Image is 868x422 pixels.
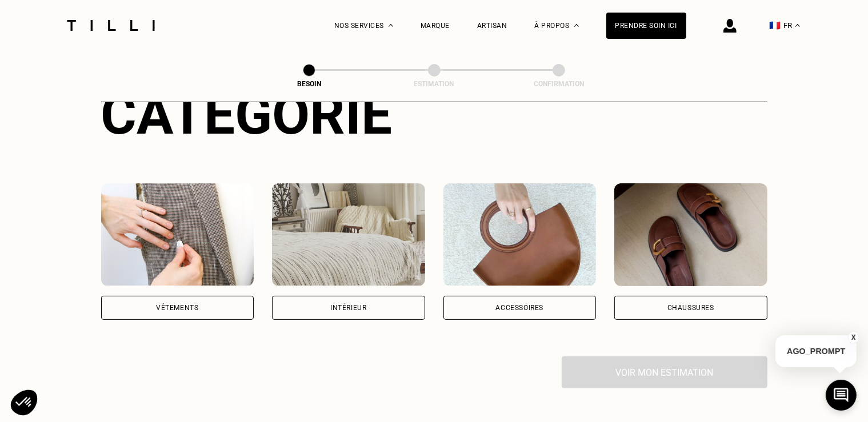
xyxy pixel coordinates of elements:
[775,335,857,367] p: AGO_PROMPT
[614,183,767,286] img: Chaussures
[667,304,714,311] div: Chaussures
[443,183,597,286] img: Accessoires
[330,304,366,311] div: Intérieur
[63,20,159,31] img: Logo du service de couturière Tilli
[502,80,616,88] div: Confirmation
[795,24,800,27] img: menu déroulant
[156,304,198,311] div: Vêtements
[606,13,686,39] a: Prendre soin ici
[848,331,859,344] button: X
[574,24,579,27] img: Menu déroulant à propos
[723,19,737,33] img: icône connexion
[272,183,425,286] img: Intérieur
[377,80,491,88] div: Estimation
[101,83,767,147] div: Catégorie
[252,80,366,88] div: Besoin
[477,22,507,30] a: Artisan
[389,24,393,27] img: Menu déroulant
[495,304,543,311] div: Accessoires
[421,22,450,30] a: Marque
[770,20,781,31] span: 🇫🇷
[101,183,254,286] img: Vêtements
